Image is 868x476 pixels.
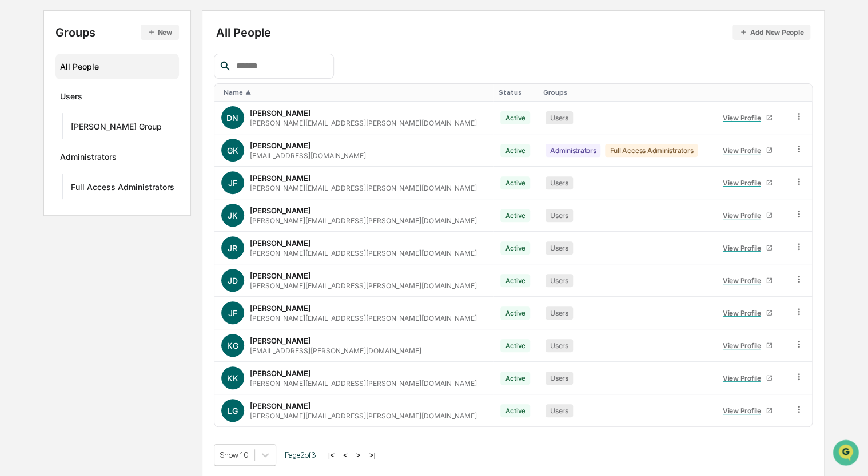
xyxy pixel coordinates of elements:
[250,281,477,290] div: [PERSON_NAME][EMAIL_ADDRESS][PERSON_NAME][DOMAIN_NAME]
[723,114,766,122] div: View Profile
[723,374,766,382] div: View Profile
[500,339,530,352] div: Active
[228,243,237,253] span: JR
[60,57,174,76] div: All People
[718,239,777,257] a: View Profile
[723,406,766,415] div: View Profile
[546,404,573,417] div: Users
[194,91,208,104] button: Start new chat
[498,88,533,96] div: Toggle SortBy
[245,88,251,96] span: ▲
[39,99,145,108] div: We're available if you need us!
[250,304,311,313] div: [PERSON_NAME]
[718,142,777,159] a: View Profile
[250,108,311,118] div: [PERSON_NAME]
[250,346,421,355] div: [EMAIL_ADDRESS][PERSON_NAME][DOMAIN_NAME]
[250,151,366,160] div: [EMAIL_ADDRESS][DOMAIN_NAME]
[715,88,782,96] div: Toggle SortBy
[228,406,238,416] span: LG
[543,88,706,96] div: Toggle SortBy
[718,304,777,322] a: View Profile
[78,139,146,160] a: 🗄️Attestations
[546,306,573,320] div: Users
[718,402,777,419] a: View Profile
[546,111,573,124] div: Users
[546,144,601,157] div: Administrators
[250,369,311,378] div: [PERSON_NAME]
[141,25,179,40] button: New
[500,111,530,124] div: Active
[500,241,530,255] div: Active
[216,25,810,40] div: All People
[546,372,573,385] div: Users
[718,109,777,127] a: View Profile
[723,276,766,285] div: View Profile
[340,450,351,460] button: <
[60,91,82,105] div: Users
[228,211,238,220] span: JK
[732,25,810,40] button: Add New People
[250,271,311,280] div: [PERSON_NAME]
[500,372,530,385] div: Active
[228,308,237,318] span: JF
[250,249,477,257] div: [PERSON_NAME][EMAIL_ADDRESS][PERSON_NAME][DOMAIN_NAME]
[83,145,92,154] div: 🗄️
[718,337,777,354] a: View Profile
[23,144,74,155] span: Preclearance
[250,216,477,225] div: [PERSON_NAME][EMAIL_ADDRESS][PERSON_NAME][DOMAIN_NAME]
[250,412,477,420] div: [PERSON_NAME][EMAIL_ADDRESS][PERSON_NAME][DOMAIN_NAME]
[723,211,766,220] div: View Profile
[227,146,238,155] span: GK
[500,404,530,417] div: Active
[500,274,530,287] div: Active
[226,113,238,123] span: DN
[250,336,311,345] div: [PERSON_NAME]
[546,209,573,222] div: Users
[11,24,208,42] p: How can we help?
[605,144,698,157] div: Full Access Administrators
[94,144,142,155] span: Attestations
[546,339,573,352] div: Users
[718,207,777,224] a: View Profile
[71,122,162,135] div: [PERSON_NAME] Group
[796,88,807,96] div: Toggle SortBy
[500,209,530,222] div: Active
[325,450,338,460] button: |<
[250,184,477,192] div: [PERSON_NAME][EMAIL_ADDRESS][PERSON_NAME][DOMAIN_NAME]
[228,276,238,285] span: JD
[7,161,77,181] a: 🔎Data Lookup
[250,314,477,322] div: [PERSON_NAME][EMAIL_ADDRESS][PERSON_NAME][DOMAIN_NAME]
[546,241,573,255] div: Users
[353,450,364,460] button: >
[114,193,138,202] span: Pylon
[228,178,237,188] span: JF
[250,379,477,388] div: [PERSON_NAME][EMAIL_ADDRESS][PERSON_NAME][DOMAIN_NAME]
[39,87,188,99] div: Start new chat
[227,373,238,383] span: KK
[11,167,21,176] div: 🔎
[250,239,311,248] div: [PERSON_NAME]
[60,152,117,166] div: Administrators
[227,341,238,350] span: KG
[285,450,316,459] span: Page 2 of 3
[831,438,862,469] iframe: Open customer support
[11,87,32,108] img: 1746055101610-c473b297-6a78-478c-a979-82029cc54cd1
[718,174,777,192] a: View Profile
[71,182,174,196] div: Full Access Administrators
[81,193,138,202] a: Powered byPylon
[250,401,311,410] div: [PERSON_NAME]
[224,88,489,96] div: Toggle SortBy
[250,141,311,150] div: [PERSON_NAME]
[250,206,311,215] div: [PERSON_NAME]
[723,146,766,155] div: View Profile
[718,272,777,289] a: View Profile
[250,119,477,127] div: [PERSON_NAME][EMAIL_ADDRESS][PERSON_NAME][DOMAIN_NAME]
[23,166,72,177] span: Data Lookup
[500,176,530,189] div: Active
[500,306,530,320] div: Active
[500,144,530,157] div: Active
[546,274,573,287] div: Users
[723,309,766,317] div: View Profile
